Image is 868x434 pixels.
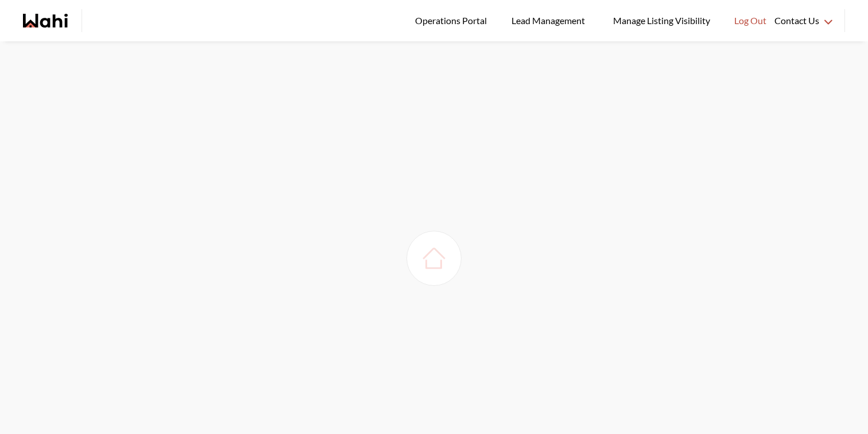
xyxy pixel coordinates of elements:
a: Wahi homepage [23,14,68,28]
span: Manage Listing Visibility [610,13,714,28]
span: Log Out [734,13,766,28]
span: Lead Management [511,13,589,28]
span: Operations Portal [415,13,491,28]
img: loading house image [418,242,450,274]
